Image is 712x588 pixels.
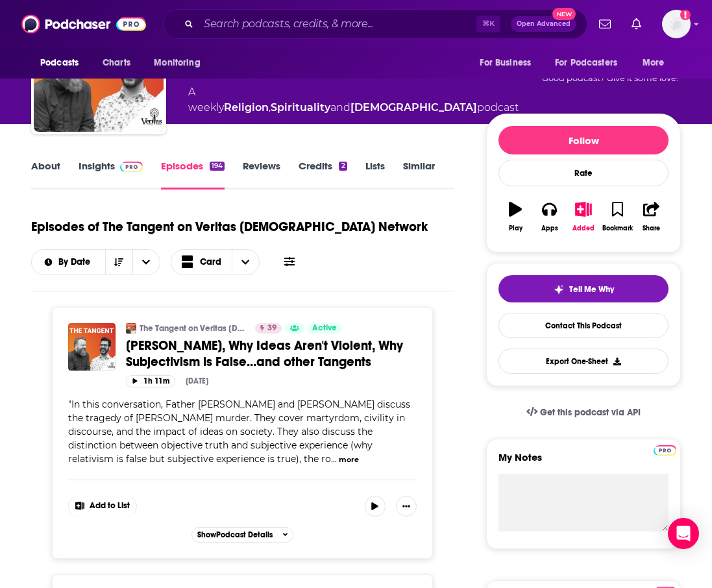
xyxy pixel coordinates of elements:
[197,530,273,539] span: Show Podcast Details
[668,518,699,549] div: Open Intercom Messenger
[255,323,282,334] a: 39
[680,10,691,20] svg: Add a profile image
[643,54,665,72] span: More
[126,337,403,370] span: [PERSON_NAME], Why Ideas Aren't Violent, Why Subjectivism is False...and other Tangents
[40,54,79,72] span: Podcasts
[498,126,669,154] button: Follow
[511,16,576,32] button: Open AdvancedNew
[145,51,217,75] button: open menu
[68,398,410,465] span: "
[126,337,417,370] a: [PERSON_NAME], Why Ideas Aren't Violent, Why Subjectivism is False...and other Tangents
[120,162,143,172] img: Podchaser Pro
[594,13,616,35] a: Show notifications dropdown
[654,443,676,456] a: Pro website
[331,453,337,465] span: ...
[126,323,136,334] img: The Tangent on Veritas Catholic Network
[132,250,160,275] button: open menu
[654,445,676,456] img: Podchaser Pro
[58,258,95,267] span: By Date
[126,375,175,387] button: 1h 11m
[365,160,385,190] a: Lists
[626,13,646,35] a: Show notifications dropdown
[339,454,359,465] button: more
[31,219,428,235] h1: Episodes of The Tangent on Veritas [DEMOGRAPHIC_DATA] Network
[330,101,350,114] span: and
[163,9,587,39] div: Search podcasts, credits, & more...
[567,193,600,240] button: Added
[191,527,294,543] button: ShowPodcast Details
[572,225,595,232] div: Added
[339,162,347,171] div: 2
[31,51,95,75] button: open menu
[79,160,143,190] a: InsightsPodchaser Pro
[635,193,669,240] button: Share
[516,397,651,428] a: Get this podcast via API
[140,323,247,334] a: The Tangent on Veritas [DEMOGRAPHIC_DATA] Network
[554,284,564,295] img: tell me why sparkle
[552,8,576,20] span: New
[662,10,691,38] span: Logged in as shcarlos
[498,193,532,240] button: Play
[68,323,116,371] img: Charlie Kirk, Why Ideas Aren't Violent, Why Subjectivism is False...and other Tangents
[271,101,330,114] a: Spirituality
[307,323,342,334] a: Active
[186,376,208,386] div: [DATE]
[498,451,669,474] label: My Notes
[103,54,130,72] span: Charts
[541,225,558,232] div: Apps
[299,160,347,190] a: Credits2
[267,322,276,335] span: 39
[662,10,691,38] img: User Profile
[210,162,225,171] div: 194
[498,160,669,186] div: Rate
[105,250,132,275] button: Sort Direction
[602,225,633,232] div: Bookmark
[498,275,669,302] button: tell me why sparkleTell Me Why
[69,496,136,517] button: Show More Button
[200,258,221,267] span: Card
[555,54,617,72] span: For Podcasters
[498,313,669,338] a: Contact This Podcast
[94,51,138,75] a: Charts
[517,21,571,27] span: Open Advanced
[546,51,636,75] button: open menu
[161,160,225,190] a: Episodes194
[31,160,60,190] a: About
[312,322,337,335] span: Active
[90,501,130,511] span: Add to List
[540,407,641,418] span: Get this podcast via API
[476,16,500,32] span: ⌘ K
[480,54,531,72] span: For Business
[199,14,476,34] input: Search podcasts, credits, & more...
[32,258,105,267] button: open menu
[532,193,566,240] button: Apps
[633,51,681,75] button: open menu
[188,84,519,116] div: A weekly podcast
[509,225,522,232] div: Play
[569,284,614,295] span: Tell Me Why
[243,160,280,190] a: Reviews
[396,496,417,517] button: Show More Button
[171,249,260,275] button: Choose View
[269,101,271,114] span: ,
[68,398,410,465] span: In this conversation, Father [PERSON_NAME] and [PERSON_NAME] discuss the tragedy of [PERSON_NAME]...
[643,225,660,232] div: Share
[403,160,435,190] a: Similar
[21,12,146,36] img: Podchaser - Follow, Share and Rate Podcasts
[498,349,669,374] button: Export One-Sheet
[662,10,691,38] button: Show profile menu
[471,51,547,75] button: open menu
[154,54,200,72] span: Monitoring
[600,193,634,240] button: Bookmark
[224,101,269,114] a: Religion
[31,249,160,275] h2: Choose List sort
[350,101,477,114] a: [DEMOGRAPHIC_DATA]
